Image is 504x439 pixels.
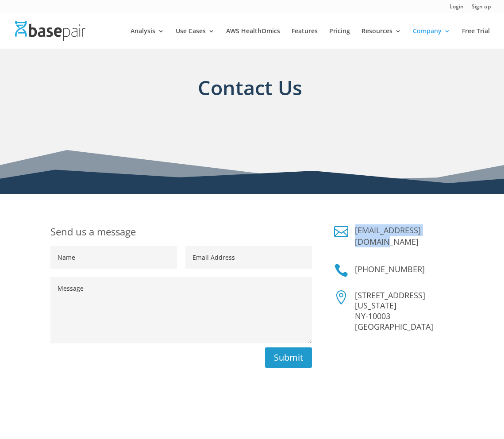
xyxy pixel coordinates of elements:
[334,290,348,304] span: 
[292,28,318,49] a: Features
[355,264,425,274] a: [PHONE_NUMBER]
[355,290,454,332] p: [STREET_ADDRESS] [US_STATE] NY-10003 [GEOGRAPHIC_DATA]
[334,224,348,239] a: 
[50,246,177,269] input: Name
[334,375,493,428] iframe: Drift Widget Chat Controller
[185,246,312,269] input: Email Address
[131,28,164,49] a: Analysis
[362,28,401,49] a: Resources
[226,28,280,49] a: AWS HealthOmics
[462,28,490,49] a: Free Trial
[450,4,464,13] a: Login
[413,28,450,49] a: Company
[334,263,348,277] a: 
[50,73,449,116] h1: Contact Us
[355,225,421,247] a: [EMAIL_ADDRESS][DOMAIN_NAME]
[50,224,312,246] h1: Send us a message
[329,28,350,49] a: Pricing
[176,28,215,49] a: Use Cases
[472,4,491,13] a: Sign up
[265,347,312,368] button: Submit
[15,21,85,40] img: Basepair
